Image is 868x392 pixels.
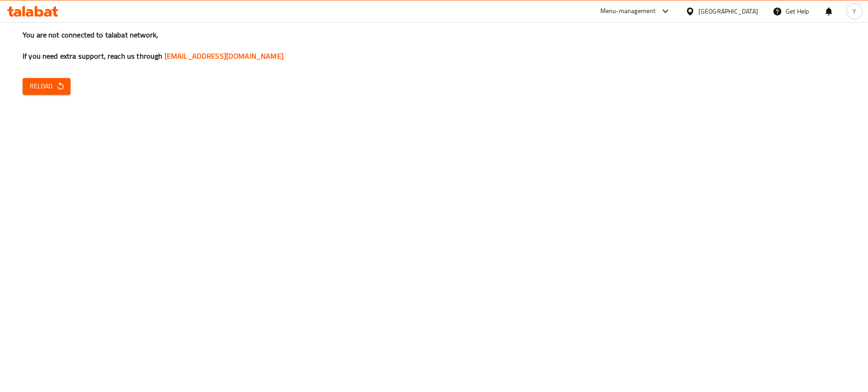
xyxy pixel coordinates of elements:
[23,78,71,95] button: Reload
[698,6,758,16] div: [GEOGRAPHIC_DATA]
[23,30,845,61] h3: You are not connected to talabat network, If you need extra support, reach us through
[853,6,856,16] span: Y
[30,81,63,92] span: Reload
[165,49,283,63] a: [EMAIL_ADDRESS][DOMAIN_NAME]
[600,6,656,17] div: Menu-management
